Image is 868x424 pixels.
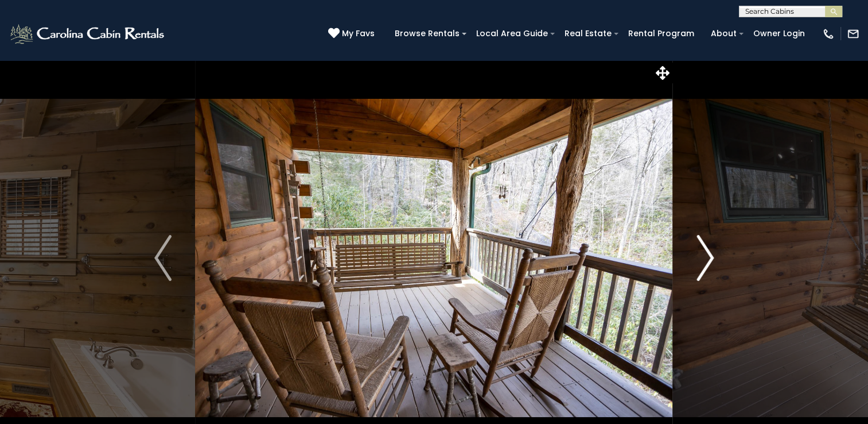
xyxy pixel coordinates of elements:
[470,25,554,43] a: Local Area Guide
[328,28,377,40] a: My Favs
[822,28,835,40] img: phone-regular-white.png
[389,25,465,43] a: Browse Rentals
[696,235,714,281] img: arrow
[847,28,859,40] img: mail-regular-white.png
[9,22,168,45] img: White-1-2.png
[342,28,375,40] span: My Favs
[559,25,617,43] a: Real Estate
[622,25,700,43] a: Rental Program
[154,235,172,281] img: arrow
[705,25,742,43] a: About
[748,25,811,43] a: Owner Login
